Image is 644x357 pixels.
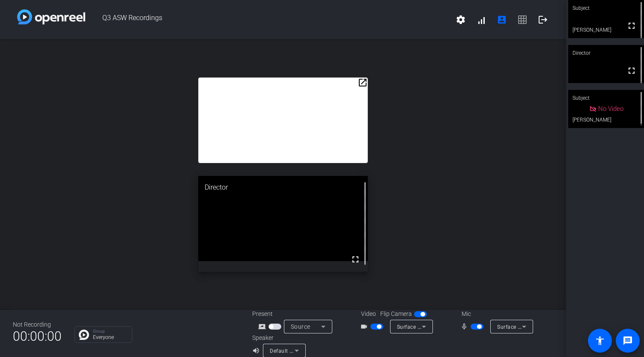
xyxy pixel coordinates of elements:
span: Flip Camera [380,309,412,318]
mat-icon: mic_none [460,321,471,332]
span: 00:00:00 [13,326,62,347]
span: Source [291,323,310,330]
div: Present [252,309,338,318]
div: Mic [453,309,539,318]
div: Subject [568,90,644,106]
img: Chat Icon [79,330,89,340]
div: Not Recording [13,320,62,329]
mat-icon: fullscreen [626,65,637,76]
button: signal_cellular_alt [471,9,492,30]
div: Director [198,176,368,199]
mat-icon: logout [538,15,548,25]
mat-icon: fullscreen [626,21,637,31]
span: Default - Surface Omnisonic Speakers (Surface High Definition Audio) [270,347,444,354]
div: Director [568,45,644,61]
div: Speaker [252,333,304,342]
span: Q3 ASW Recordings [85,9,450,30]
mat-icon: account_box [497,15,507,25]
mat-icon: accessibility [595,336,605,346]
mat-icon: volume_up [252,345,262,356]
mat-icon: message [623,336,633,346]
p: Everyone [93,335,128,340]
span: Surface Camera Front (045e:0990) [397,323,484,330]
p: Group [93,329,128,333]
mat-icon: settings [456,15,466,25]
img: white-gradient.svg [17,9,85,24]
mat-icon: videocam_outline [360,321,370,332]
span: No Video [598,105,623,113]
mat-icon: screen_share_outline [258,321,268,332]
mat-icon: open_in_new [358,77,368,88]
span: Video [361,309,376,318]
mat-icon: fullscreen [350,254,361,265]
